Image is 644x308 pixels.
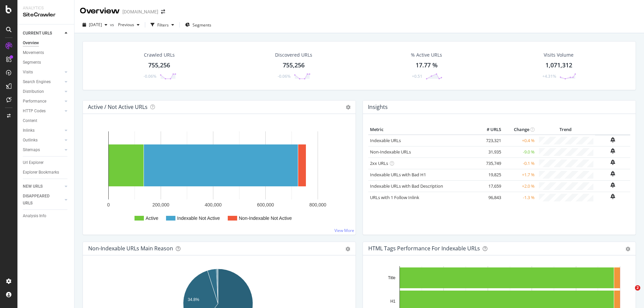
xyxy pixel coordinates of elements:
td: 31,935 [476,146,503,158]
a: Url Explorer [23,159,69,166]
div: Segments [23,59,41,66]
th: Change [503,125,536,135]
a: Content [23,117,69,124]
td: +2.0 % [503,180,536,192]
div: Crawled URLs [144,52,175,58]
div: HTTP Codes [23,108,46,115]
div: Explorer Bookmarks [23,169,59,176]
a: Explorer Bookmarks [23,169,69,176]
text: Indexable Not Active [177,215,220,221]
div: 1,071,312 [545,61,572,70]
div: Inlinks [23,127,35,134]
div: -0.06% [278,73,290,79]
a: Search Engines [23,78,63,85]
div: arrow-right-arrow-left [161,9,165,14]
text: H1 [390,299,396,304]
div: Search Engines [23,78,51,85]
text: 800,000 [309,202,326,207]
td: -1.3 % [503,192,536,203]
button: Filters [148,19,177,30]
text: 400,000 [205,202,222,207]
a: Outlinks [23,137,63,144]
div: % Active URLs [411,52,442,58]
div: Analytics [23,5,69,11]
a: Overview [23,40,69,47]
text: 0 [107,202,110,207]
div: Analysis Info [23,212,46,220]
td: 735,749 [476,158,503,169]
a: Indexable URLs with Bad H1 [370,172,426,178]
td: -9.0 % [503,146,536,158]
a: URLs with 1 Follow Inlink [370,194,419,200]
div: SiteCrawler [23,11,69,19]
div: Visits [23,69,33,76]
button: [DATE] [80,19,110,30]
td: +0.4 % [503,135,536,146]
iframe: Intercom live chat [621,285,637,301]
span: Previous [115,22,134,27]
span: vs [110,22,115,27]
text: Title [388,275,396,280]
div: bell-plus [610,160,615,165]
a: Visits [23,69,63,76]
a: Distribution [23,88,63,95]
button: Previous [115,19,142,30]
div: bell-plus [610,137,615,142]
div: Discovered URLs [275,52,312,58]
th: # URLS [476,125,503,135]
div: 755,256 [148,61,170,70]
text: 34.8% [188,297,199,302]
td: 17,659 [476,180,503,192]
div: bell-plus [610,171,615,176]
td: 19,825 [476,169,503,180]
h4: Active / Not Active URLs [88,103,148,112]
div: gear [345,247,350,251]
a: Sitemaps [23,146,63,153]
div: Distribution [23,88,44,95]
a: 2xx URLs [370,160,388,166]
div: Non-Indexable URLs Main Reason [88,245,173,252]
td: +1.7 % [503,169,536,180]
div: bell-plus [610,194,615,199]
div: -0.06% [144,73,156,79]
div: Content [23,117,37,124]
div: Overview [80,5,120,17]
a: DISAPPEARED URLS [23,193,63,207]
div: gear [626,247,630,251]
div: bell-plus [610,148,615,153]
div: 755,256 [283,61,305,70]
a: Segments [23,59,69,66]
div: NEW URLS [23,183,43,190]
a: Indexable URLs with Bad Description [370,183,443,189]
span: 2 [635,285,640,291]
div: DISAPPEARED URLS [23,193,57,207]
a: Inlinks [23,127,63,134]
a: View More [334,228,354,233]
div: HTML Tags Performance for Indexable URLs [368,245,480,252]
svg: A chart. [88,125,350,229]
div: Visits Volume [544,52,574,58]
div: Overview [23,40,39,47]
a: Indexable URLs [370,137,401,143]
div: bell-plus [610,182,615,188]
text: Active [146,215,158,221]
a: Analysis Info [23,212,69,220]
div: Movements [23,49,44,56]
div: Sitemaps [23,146,40,153]
div: +0.51 [412,73,422,79]
th: Metric [368,125,476,135]
a: NEW URLS [23,183,63,190]
div: [DOMAIN_NAME] [122,8,158,15]
text: 600,000 [257,202,274,207]
button: Segments [182,19,214,30]
td: -0.1 % [503,158,536,169]
div: 17.77 % [416,61,438,70]
a: CURRENT URLS [23,30,63,37]
td: 723,321 [476,135,503,146]
div: +4.31% [542,73,556,79]
span: 2025 Aug. 8th [89,22,102,27]
a: HTTP Codes [23,108,63,115]
a: Performance [23,98,63,105]
td: 96,843 [476,192,503,203]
